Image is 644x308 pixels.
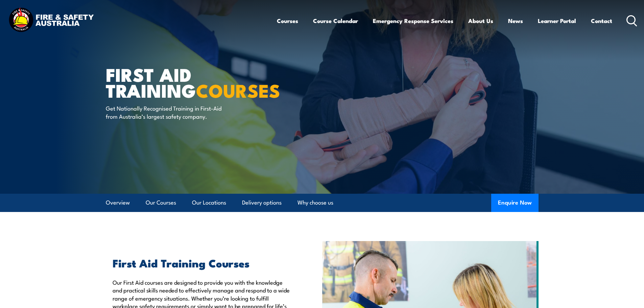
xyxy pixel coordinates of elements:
[113,258,291,267] h2: First Aid Training Courses
[538,12,576,30] a: Learner Portal
[491,194,539,212] button: Enquire Now
[508,12,523,30] a: News
[468,12,493,30] a: About Us
[106,104,229,120] p: Get Nationally Recognised Training in First-Aid from Australia’s largest safety company.
[106,194,130,212] a: Overview
[373,12,453,30] a: Emergency Response Services
[297,194,333,212] a: Why choose us
[242,194,282,212] a: Delivery options
[591,12,612,30] a: Contact
[313,12,358,30] a: Course Calendar
[106,66,273,98] h1: First Aid Training
[146,194,176,212] a: Our Courses
[277,12,298,30] a: Courses
[196,76,280,104] strong: COURSES
[192,194,226,212] a: Our Locations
